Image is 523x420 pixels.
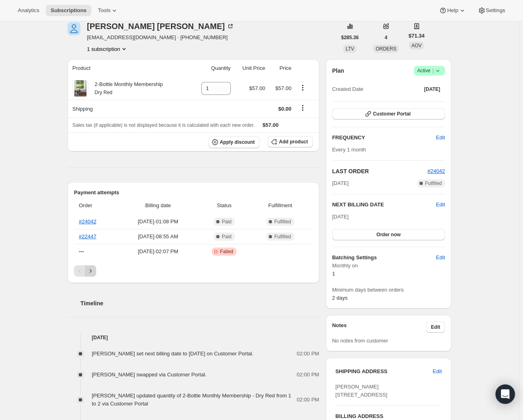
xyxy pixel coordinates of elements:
[87,45,128,53] button: Product actions
[13,5,44,16] button: Analytics
[297,350,319,358] span: 02:00 PM
[222,218,232,225] span: Paid
[92,372,207,378] span: [PERSON_NAME] swapped via Customer Portal.
[268,136,312,147] button: Add product
[296,103,309,112] button: Shipping actions
[268,59,294,77] th: Price
[275,85,291,91] span: $57.00
[332,179,349,187] span: [DATE]
[431,324,440,330] span: Edit
[46,5,91,16] button: Subscriptions
[120,233,196,241] span: [DATE] · 08:55 AM
[373,111,411,117] span: Customer Portal
[341,34,359,41] span: $285.36
[332,262,445,270] span: Monthly on
[417,67,442,75] span: Active
[67,334,319,342] h4: [DATE]
[120,202,196,210] span: Billing date
[332,271,335,277] span: 1
[279,139,308,145] span: Add product
[428,168,445,174] a: #24042
[95,90,112,95] small: Dry Red
[332,201,436,209] h2: NEXT BILLING DATE
[85,265,96,277] button: Next
[425,180,442,187] span: Fulfilled
[332,108,445,120] button: Customer Portal
[253,202,308,210] span: Fulfillment
[336,32,363,43] button: $285.36
[74,189,313,197] h2: Payment attempts
[486,7,505,14] span: Settings
[433,367,442,376] span: Edit
[375,46,396,52] span: ORDERS
[431,251,450,264] button: Edit
[332,147,366,153] span: Every 1 month
[332,134,436,142] h2: FREQUENCY
[385,34,388,41] span: 4
[79,248,84,254] span: ---
[263,122,279,128] span: $57.00
[74,197,118,214] th: Order
[200,202,248,210] span: Status
[332,286,445,294] span: Minimum days between orders
[274,218,291,225] span: Fulfilled
[67,22,80,35] span: David Greiner
[332,254,436,262] h6: Batching Settings
[376,231,401,238] span: Order now
[120,218,196,226] span: [DATE] · 01:08 PM
[190,59,233,77] th: Quantity
[278,106,291,112] span: $0.00
[297,371,319,379] span: 02:00 PM
[74,265,313,277] nav: Pagination
[92,393,291,407] span: [PERSON_NAME] updated quantity of 2-Bottle Monthly Membership - Dry Red from 1 to 2 via Customer ...
[332,338,388,344] span: No notes from customer
[72,122,255,128] span: Sales tax (if applicable) is not displayed because it is calculated with each new order.
[92,351,253,357] span: [PERSON_NAME] set next billing date to [DATE] on Customer Portal.
[409,32,425,40] span: $71.34
[428,167,445,175] button: #24042
[428,365,447,378] button: Edit
[332,295,348,301] span: 2 days
[447,7,458,14] span: Help
[432,67,434,74] span: |
[79,218,96,225] a: #24042
[18,7,39,14] span: Analytics
[332,321,426,333] h3: Notes
[426,321,445,333] button: Edit
[89,80,163,97] div: 2-Bottle Monthly Membership
[93,5,123,16] button: Tools
[419,84,445,95] button: [DATE]
[220,139,255,145] span: Apply discount
[431,131,450,144] button: Edit
[297,396,319,404] span: 02:00 PM
[380,32,392,43] button: 4
[335,367,433,376] h3: SHIPPING ADDRESS
[346,46,354,52] span: LTV
[220,248,233,255] span: Failed
[436,134,445,142] span: Edit
[209,136,260,148] button: Apply discount
[274,233,291,240] span: Fulfilled
[434,5,471,16] button: Help
[424,86,440,92] span: [DATE]
[436,254,445,262] span: Edit
[496,384,515,404] div: Open Intercom Messenger
[249,85,265,91] span: $57.00
[233,59,268,77] th: Unit Price
[335,384,388,398] span: [PERSON_NAME] [STREET_ADDRESS]
[332,214,349,220] span: [DATE]
[98,7,110,14] span: Tools
[332,167,428,175] h2: LAST ORDER
[332,229,445,240] button: Order now
[332,67,344,75] h2: Plan
[67,59,190,77] th: Product
[79,233,96,239] a: #22447
[51,7,86,14] span: Subscriptions
[222,233,232,240] span: Paid
[120,248,196,256] span: [DATE] · 02:07 PM
[436,201,445,209] button: Edit
[67,100,190,118] th: Shipping
[411,43,422,48] span: AOV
